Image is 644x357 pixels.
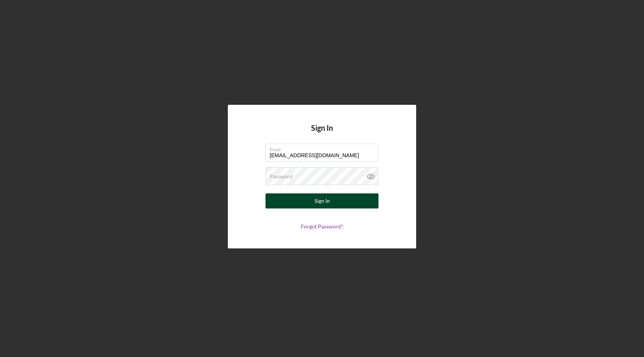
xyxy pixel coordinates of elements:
[266,193,378,208] button: Sign In
[270,173,293,179] label: Password
[270,144,378,152] label: Email
[301,223,343,230] a: Forgot Password?
[311,124,333,144] h4: Sign In
[314,193,330,208] div: Sign In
